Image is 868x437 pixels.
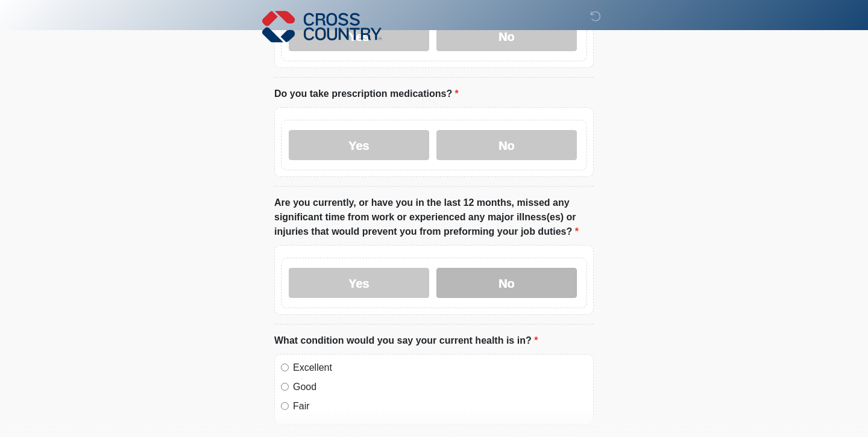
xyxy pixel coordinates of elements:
[274,333,538,348] label: What condition would you say your current health is in?
[289,268,429,298] label: Yes
[281,383,289,391] input: Good
[436,268,577,298] label: No
[289,130,429,160] label: Yes
[293,361,587,375] label: Excellent
[293,399,587,414] label: Fair
[281,402,289,410] input: Fair
[293,380,587,394] label: Good
[281,364,289,371] input: Excellent
[262,9,382,44] img: Cross Country Logo
[274,196,594,239] label: Are you currently, or have you in the last 12 months, missed any significant time from work or ex...
[274,87,459,101] label: Do you take prescription medications?
[436,130,577,160] label: No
